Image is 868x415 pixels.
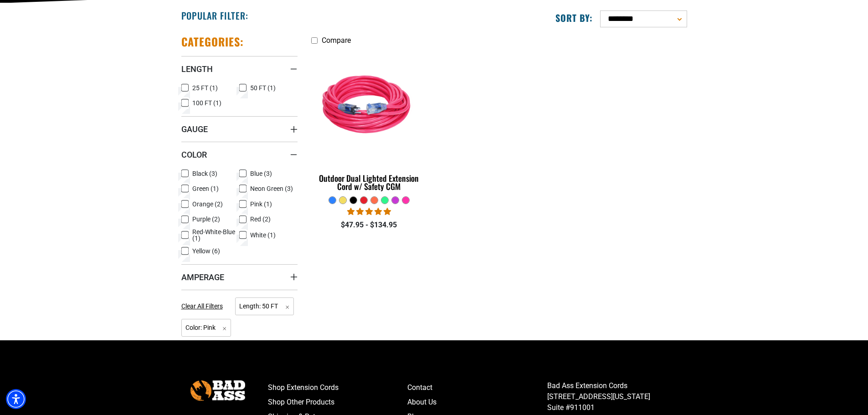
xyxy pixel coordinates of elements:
[268,380,408,395] a: Shop Extension Cords
[250,216,271,222] span: Red (2)
[181,149,207,160] span: Color
[192,248,220,254] span: Yellow (6)
[181,272,224,282] span: Amperage
[250,185,293,192] span: Neon Green (3)
[235,302,294,310] a: Length: 50 FT
[181,116,298,142] summary: Gauge
[407,395,547,410] a: About Us
[181,319,231,337] span: Color: Pink
[250,170,272,177] span: Blue (3)
[192,85,218,91] span: 25 FT (1)
[347,207,391,216] span: 4.81 stars
[311,49,427,196] a: Pink Outdoor Dual Lighted Extension Cord w/ Safety CGM
[192,216,220,222] span: Purple (2)
[192,201,223,207] span: Orange (2)
[181,142,298,167] summary: Color
[312,54,426,159] img: Pink
[250,232,276,238] span: White (1)
[407,380,547,395] a: Contact
[555,12,593,24] label: Sort by:
[6,389,26,409] div: Accessibility Menu
[250,201,272,207] span: Pink (1)
[192,185,219,192] span: Green (1)
[181,302,226,311] a: Clear All Filters
[181,124,208,134] span: Gauge
[181,323,231,332] a: Color: Pink
[268,395,408,410] a: Shop Other Products
[311,174,427,190] div: Outdoor Dual Lighted Extension Cord w/ Safety CGM
[311,220,427,231] div: $47.95 - $134.95
[181,264,298,290] summary: Amperage
[181,10,248,21] h2: Popular Filter:
[181,56,298,82] summary: Length
[192,170,217,177] span: Black (3)
[181,64,213,74] span: Length
[192,100,221,106] span: 100 FT (1)
[235,297,294,315] span: Length: 50 FT
[250,85,276,91] span: 50 FT (1)
[322,36,351,45] span: Compare
[181,302,223,310] span: Clear All Filters
[181,35,244,49] h2: Categories:
[192,229,236,241] span: Red-White-Blue (1)
[190,380,245,401] img: Bad Ass Extension Cords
